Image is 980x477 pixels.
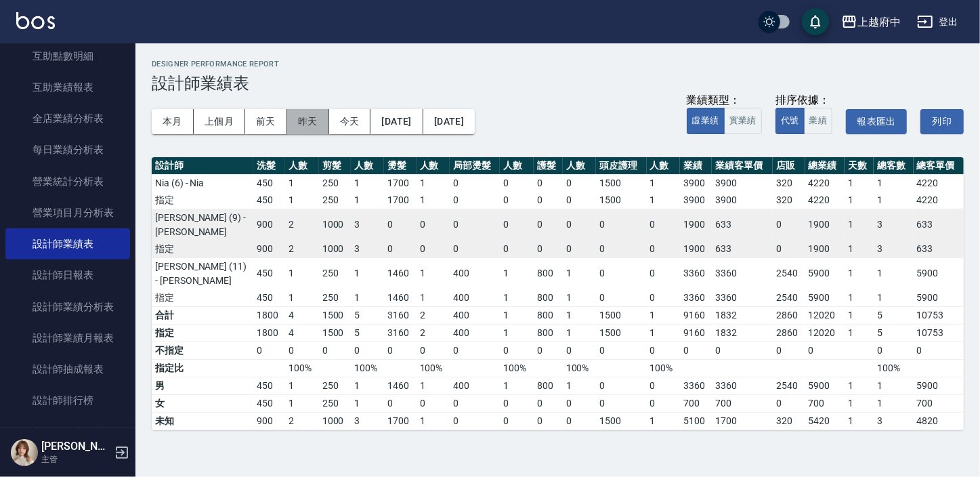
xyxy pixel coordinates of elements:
td: 1 [351,394,384,412]
a: 設計師業績分析表 [5,291,130,323]
td: 0 [874,341,914,359]
td: 1700 [384,412,416,430]
td: 10753 [914,324,964,341]
td: 2860 [773,306,805,324]
a: 每日業績分析表 [5,134,130,165]
td: 250 [319,377,351,394]
th: 總客單價 [914,157,964,175]
td: Nia (6) - Nia [152,174,253,192]
td: 1900 [680,241,712,258]
td: 1800 [253,306,285,324]
td: 1 [874,394,914,412]
th: 人數 [285,157,318,175]
td: 12020 [805,324,845,341]
td: 5 [874,324,914,341]
td: 1 [845,174,874,192]
td: 2540 [773,257,805,289]
td: 1 [500,324,533,341]
td: 1 [647,412,680,430]
td: 0 [773,241,805,258]
td: 1 [845,394,874,412]
td: 4220 [914,192,964,209]
td: 0 [500,241,533,258]
td: 5900 [914,289,964,307]
td: 1900 [680,209,712,241]
button: 虛業績 [687,108,725,134]
td: 0 [450,192,500,209]
td: 合計 [152,306,253,324]
td: 1460 [384,289,416,307]
a: 設計師業績月報表 [5,323,130,354]
td: 100% [647,359,680,377]
td: 0 [596,394,646,412]
td: 1500 [596,192,646,209]
td: 450 [253,394,285,412]
td: 0 [384,209,416,241]
td: 400 [450,289,500,307]
button: 代號 [775,108,805,134]
td: 450 [253,257,285,289]
th: 頭皮護理 [596,157,646,175]
td: 3 [874,209,914,241]
td: 1 [845,289,874,307]
td: 1900 [805,209,845,241]
td: 0 [384,241,416,258]
td: 0 [534,412,563,430]
td: 1 [845,257,874,289]
td: 1 [845,192,874,209]
button: 報表匯出 [846,109,907,134]
td: 0 [647,241,680,258]
td: 9160 [680,324,712,341]
td: 1460 [384,257,416,289]
th: 業績客單價 [712,157,773,175]
td: 0 [500,412,533,430]
td: 1 [285,174,318,192]
a: 設計師排行榜 [5,385,130,416]
a: 營業項目月分析表 [5,197,130,228]
td: 3360 [680,377,712,394]
td: 3 [351,209,384,241]
td: 0 [805,341,845,359]
img: Logo [16,12,55,29]
td: 5 [351,324,384,341]
th: 局部燙髮 [450,157,500,175]
td: 1 [563,257,596,289]
td: 1000 [319,412,351,430]
td: 1 [647,192,680,209]
a: 設計師業績表 [5,228,130,260]
button: 上越府中 [836,8,906,36]
td: 0 [712,341,773,359]
button: 前天 [245,109,287,134]
td: 450 [253,377,285,394]
td: 0 [773,341,805,359]
a: 設計師日報表 [5,260,130,291]
td: 1 [500,289,533,307]
td: 3360 [712,289,773,307]
td: 不指定 [152,341,253,359]
td: 320 [773,174,805,192]
td: 1 [417,192,450,209]
td: 0 [596,241,646,258]
td: 250 [319,174,351,192]
button: 登出 [912,9,964,35]
td: 0 [563,174,596,192]
td: 1 [845,324,874,341]
div: 排序依據： [775,94,833,108]
td: 0 [563,341,596,359]
td: 1 [351,257,384,289]
td: 0 [534,341,563,359]
th: 人數 [647,157,680,175]
td: 100% [563,359,596,377]
td: 0 [500,209,533,241]
td: 2540 [773,377,805,394]
th: 剪髮 [319,157,351,175]
td: 0 [417,341,450,359]
th: 設計師 [152,157,253,175]
td: 1 [351,289,384,307]
td: 1 [647,324,680,341]
td: 1 [874,174,914,192]
td: 400 [450,377,500,394]
td: 1 [845,209,874,241]
td: 1700 [384,174,416,192]
td: 2 [285,209,318,241]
